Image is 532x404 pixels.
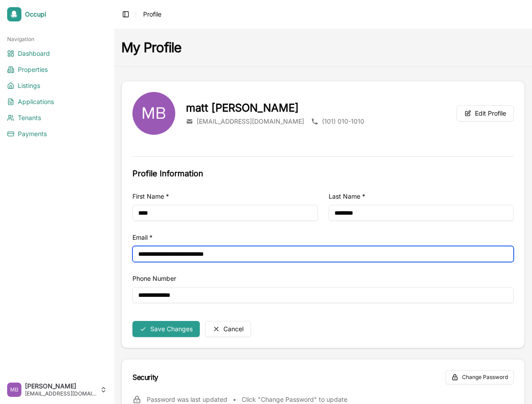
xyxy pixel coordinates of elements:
[25,382,96,390] span: [PERSON_NAME]
[18,81,40,90] span: Listings
[457,105,514,121] button: Edit Profile
[121,39,525,55] h1: My Profile
[18,49,50,58] span: Dashboard
[18,129,47,138] span: Payments
[132,233,153,241] label: Email *
[233,395,236,404] span: •
[4,127,111,141] a: Payments
[4,62,111,77] a: Properties
[4,46,111,61] a: Dashboard
[147,395,227,404] span: Password was last updated
[445,370,514,384] button: Change Password
[132,275,176,282] label: Phone Number
[25,390,96,397] span: [EMAIL_ADDRESS][DOMAIN_NAME]
[132,374,158,381] div: Security
[132,321,200,337] button: Save Changes
[143,10,161,19] nav: breadcrumb
[4,79,111,93] a: Listings
[4,379,111,400] button: matt barnicle[PERSON_NAME][EMAIL_ADDRESS][DOMAIN_NAME]
[132,167,514,180] h2: Profile Information
[242,395,347,404] span: Click "Change Password" to update
[143,10,161,18] span: Profile
[4,32,111,46] div: Navigation
[18,97,54,106] span: Applications
[7,383,21,397] img: matt barnicle
[197,117,304,126] span: [EMAIL_ADDRESS][DOMAIN_NAME]
[4,95,111,109] a: Applications
[329,192,365,200] label: Last Name *
[186,101,364,115] h1: matt [PERSON_NAME]
[18,113,41,122] span: Tenants
[205,321,251,337] button: Cancel
[132,192,169,200] label: First Name *
[322,117,364,126] span: (101) 010-1010
[132,92,175,135] img: Profile
[18,65,48,74] span: Properties
[4,111,111,125] a: Tenants
[25,10,107,18] span: Occupi
[4,4,111,25] a: Occupi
